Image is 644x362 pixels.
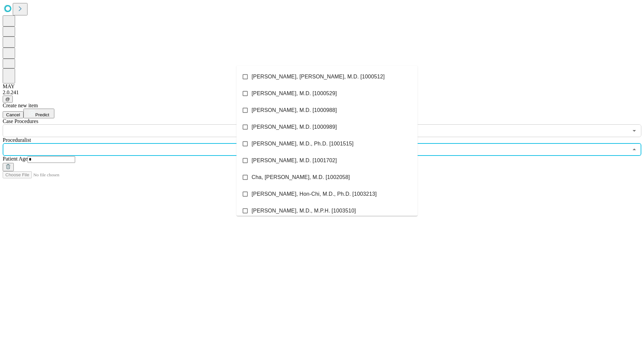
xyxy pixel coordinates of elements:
[3,89,641,96] div: 2.0.241
[252,73,385,81] span: [PERSON_NAME], [PERSON_NAME], M.D. [1000512]
[3,111,23,118] button: Cancel
[252,89,337,98] span: [PERSON_NAME], M.D. [1000529]
[3,156,28,162] span: Patient Age
[5,97,10,102] span: @
[3,103,38,108] span: Create new item
[252,106,337,114] span: [PERSON_NAME], M.D. [1000988]
[252,123,337,131] span: [PERSON_NAME], M.D. [1000989]
[252,140,354,148] span: [PERSON_NAME], M.D., Ph.D. [1001515]
[23,109,54,118] button: Predict
[3,96,13,103] button: @
[6,112,20,117] span: Cancel
[630,145,639,154] button: Close
[3,118,38,124] span: Scheduled Procedure
[3,137,31,143] span: Proceduralist
[252,173,350,181] span: Cha, [PERSON_NAME], M.D. [1002058]
[3,83,641,89] div: MAY
[252,157,337,165] span: [PERSON_NAME], M.D. [1001702]
[252,207,356,215] span: [PERSON_NAME], M.D., M.P.H. [1003510]
[630,126,639,135] button: Open
[252,190,377,198] span: [PERSON_NAME], Hon-Chi, M.D., Ph.D. [1003213]
[35,112,49,117] span: Predict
